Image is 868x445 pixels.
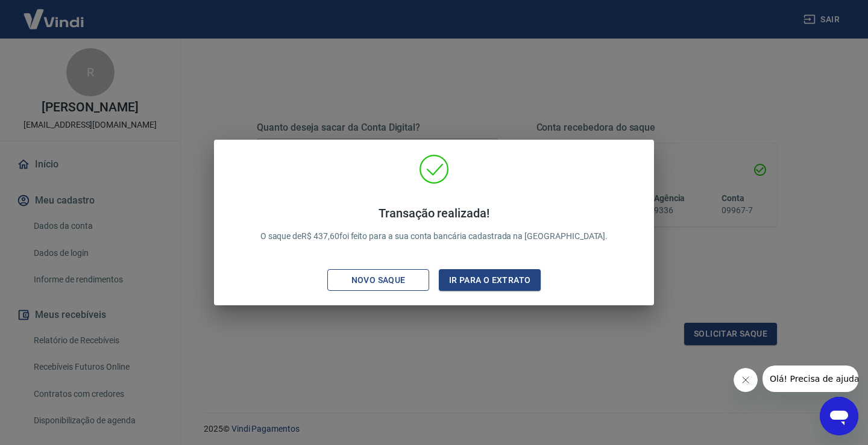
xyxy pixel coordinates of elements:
div: Novo saque [337,273,420,288]
iframe: Fechar mensagem [734,368,758,392]
iframe: Mensagem da empresa [763,366,858,392]
button: Novo saque [327,269,429,291]
iframe: Botão para abrir a janela de mensagens [820,397,858,435]
span: Olá! Precisa de ajuda? [7,8,101,18]
h4: Transação realizada! [260,206,608,220]
button: Ir para o extrato [439,269,541,291]
p: O saque de R$ 437,60 foi feito para a sua conta bancária cadastrada na [GEOGRAPHIC_DATA]. [260,206,608,243]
